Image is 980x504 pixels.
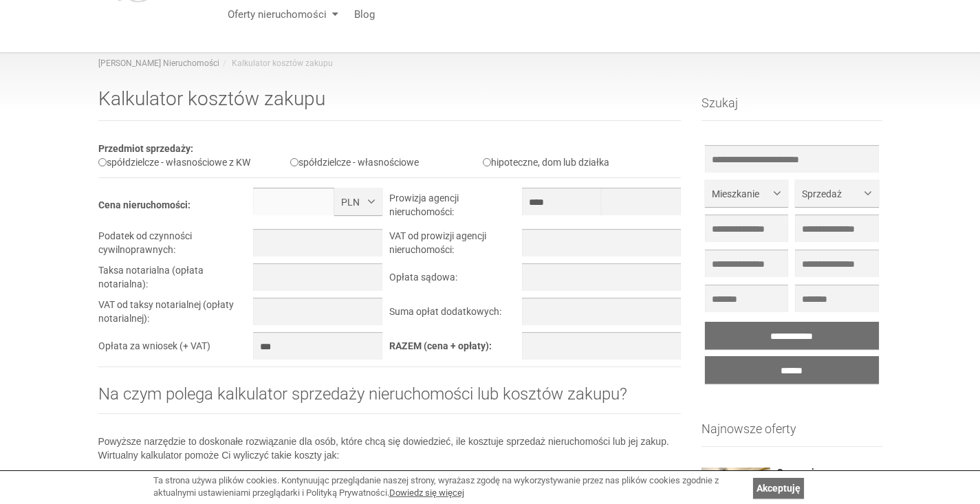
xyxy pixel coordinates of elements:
[802,187,861,201] span: Sprzedaż
[126,469,682,483] li: podatek od czynności cywilnoprawnych
[777,468,882,478] a: Sosnowiec
[290,157,419,168] label: spółdzielcze - własnościowe
[98,332,254,366] td: Opłata za wniosek (+ VAT)
[344,1,375,28] a: Blog
[153,474,746,500] div: Ta strona używa plików cookies. Kontynuując przeglądanie naszej strony, wyrażasz zgodę na wykorzy...
[98,263,254,298] td: Taksa notarialna (opłata notarialna):
[753,478,804,498] a: Akceptuję
[389,298,521,332] td: Suma opłat dodatkowych:
[98,385,682,414] h2: Na czym polega kalkulator sprzedaży nieruchomości lub kosztów zakupu?
[98,89,682,121] h1: Kalkulator kosztów zakupu
[98,143,193,154] b: Przedmiot sprzedaży:
[98,199,190,210] b: Cena nieruchomości:
[389,340,492,351] b: RAZEM (cena + opłaty):
[705,179,788,207] button: Mieszkanie
[389,263,521,298] td: Opłata sądowa:
[98,157,250,168] label: spółdzielcze - własnościowe z KW
[98,435,682,462] p: Powyższe narzędzie to doskonałe rozwiązanie dla osób, które chcą się dowiedzieć, ile kosztuje spr...
[389,229,521,263] td: VAT od prowizji agencji nieruchomości:
[701,96,882,121] h3: Szukaj
[334,188,382,215] button: PLN
[98,298,254,332] td: VAT od taksy notarialnej (opłaty notarialnej):
[98,158,107,166] input: spółdzielcze - własnościowe z KW
[712,187,771,201] span: Mieszkanie
[483,158,491,166] input: hipoteczne, dom lub działka
[219,58,333,69] li: Kalkulator kosztów zakupu
[290,158,298,166] input: spółdzielcze - własnościowe
[701,422,882,447] h3: Najnowsze oferty
[795,179,878,207] button: Sprzedaż
[483,157,609,168] label: hipoteczne, dom lub działka
[217,1,344,28] a: Oferty nieruchomości
[389,188,521,229] td: Prowizja agencji nieruchomości:
[98,229,254,263] td: Podatek od czynności cywilnoprawnych:
[341,195,365,209] span: PLN
[98,58,219,68] a: [PERSON_NAME] Nieruchomości
[389,487,464,498] a: Dowiedz się więcej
